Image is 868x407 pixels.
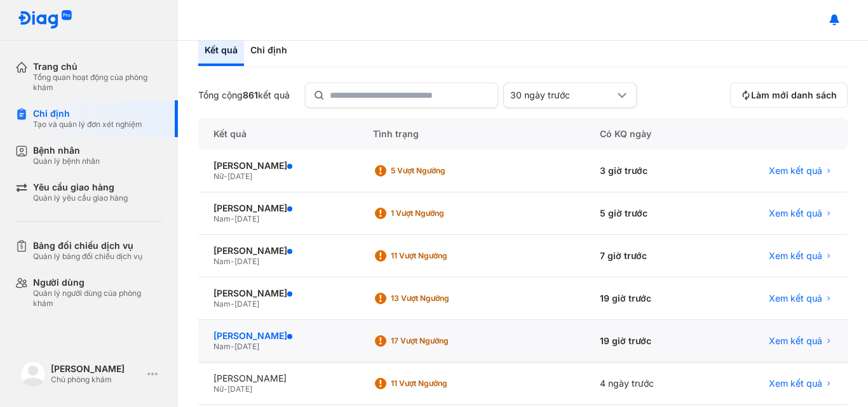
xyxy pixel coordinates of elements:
div: 19 giờ trước [585,320,710,363]
span: [DATE] [234,257,259,266]
span: Nữ [214,171,224,181]
span: [DATE] [234,342,259,351]
div: 19 giờ trước [585,277,710,320]
span: Nam [214,342,231,351]
span: Nam [214,214,231,224]
span: Nam [214,299,231,309]
div: 3 giờ trước [585,150,710,192]
div: Chỉ định [244,37,294,66]
div: 4 ngày trước [585,363,710,405]
div: 7 giờ trước [585,235,710,277]
span: - [231,257,234,266]
div: 11 Vượt ngưỡng [391,378,492,389]
span: - [231,299,234,309]
span: Xem kết quả [769,208,822,219]
div: [PERSON_NAME] [51,363,142,375]
div: Có KQ ngày [585,118,710,150]
div: Bệnh nhân [33,145,100,156]
div: Chủ phòng khám [51,375,142,385]
span: Nam [214,257,231,266]
div: Tổng quan hoạt động của phòng khám [33,72,163,93]
span: [DATE] [227,384,252,394]
span: - [231,214,234,224]
div: Bảng đối chiếu dịch vụ [33,240,142,251]
span: - [231,342,234,351]
div: 11 Vượt ngưỡng [391,251,492,261]
div: [PERSON_NAME] [214,373,342,384]
div: Quản lý bệnh nhân [33,156,100,166]
span: [DATE] [234,299,259,309]
div: Tổng cộng kết quả [198,90,290,101]
div: [PERSON_NAME] [214,245,342,257]
img: logo [18,10,72,30]
div: [PERSON_NAME] [214,203,342,214]
div: Kết quả [198,118,358,150]
span: Nữ [214,384,224,394]
div: Yêu cầu giao hàng [33,182,128,193]
div: Người dùng [33,277,163,288]
span: Xem kết quả [769,165,822,177]
span: - [224,384,227,394]
span: Xem kết quả [769,250,822,262]
img: logo [20,361,46,387]
div: Chỉ định [33,108,142,119]
div: Tình trạng [358,118,585,150]
div: 17 Vượt ngưỡng [391,336,492,346]
span: Làm mới danh sách [751,90,837,101]
div: Quản lý yêu cầu giao hàng [33,193,128,203]
span: Xem kết quả [769,293,822,304]
span: 861 [243,90,258,100]
div: [PERSON_NAME] [214,288,342,299]
div: 5 giờ trước [585,192,710,235]
div: Kết quả [198,37,244,66]
span: - [224,171,227,181]
div: Quản lý người dùng của phòng khám [33,288,163,309]
div: [PERSON_NAME] [214,160,342,171]
div: Quản lý bảng đối chiếu dịch vụ [33,251,142,262]
button: Làm mới danh sách [730,83,848,108]
span: Xem kết quả [769,335,822,347]
span: [DATE] [227,171,252,181]
div: Tạo và quản lý đơn xét nghiệm [33,119,142,130]
span: [DATE] [234,214,259,224]
div: 13 Vượt ngưỡng [391,293,492,304]
div: 30 ngày trước [510,90,614,101]
div: Trang chủ [33,61,163,72]
div: 1 Vượt ngưỡng [391,208,492,218]
div: 5 Vượt ngưỡng [391,166,492,176]
div: [PERSON_NAME] [214,330,342,342]
span: Xem kết quả [769,378,822,389]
